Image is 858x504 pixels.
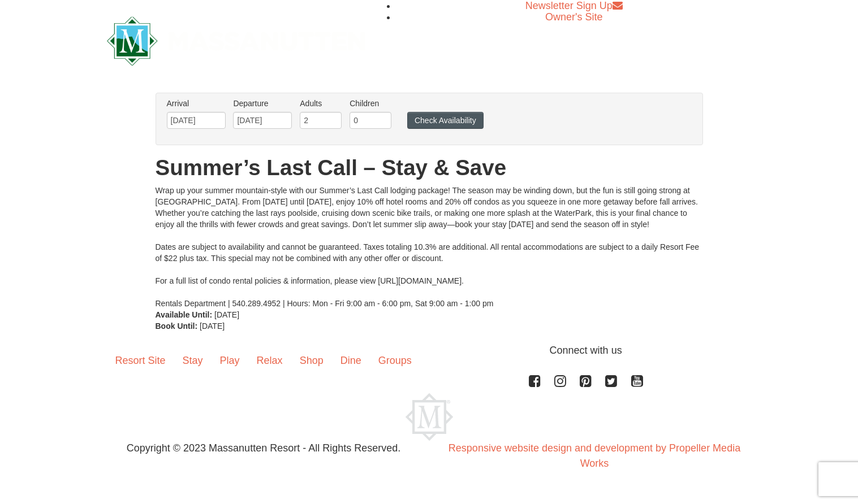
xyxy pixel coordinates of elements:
span: [DATE] [214,310,239,319]
label: Departure [233,98,292,109]
a: Stay [174,343,212,378]
a: Shop [291,343,332,378]
a: Responsive website design and development by Propeller Media Works [449,442,740,469]
label: Arrival [167,98,226,109]
p: Copyright © 2023 Massanutten Resort - All Rights Reserved. [98,441,429,456]
img: Massanutten Resort Logo [107,16,366,66]
label: Adults [300,98,342,109]
span: [DATE] [200,321,225,331]
a: Groups [370,343,420,378]
label: Children [350,98,391,109]
a: Owner's Site [545,11,602,23]
a: Play [212,343,248,378]
strong: Book Until: [156,321,198,331]
img: Massanutten Resort Logo [406,393,453,441]
a: Dine [332,343,370,378]
p: Connect with us [107,343,752,358]
a: Relax [248,343,291,378]
h1: Summer’s Last Call – Stay & Save [156,157,703,179]
strong: Available Until: [156,310,213,319]
a: Massanutten Resort [107,26,366,53]
button: Check Availability [407,112,484,129]
a: Resort Site [107,343,174,378]
div: Wrap up your summer mountain-style with our Summer’s Last Call lodging package! The season may be... [156,185,703,309]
